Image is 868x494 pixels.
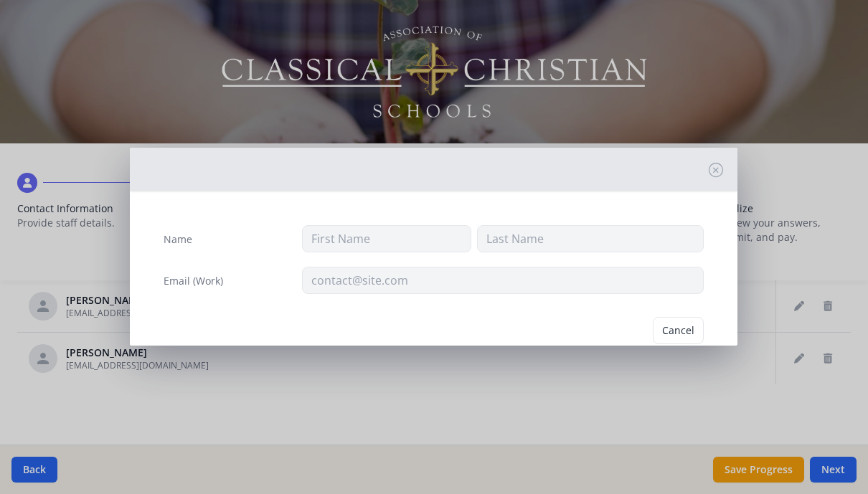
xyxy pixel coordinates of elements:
[477,225,704,252] input: Last Name
[653,317,704,344] button: Cancel
[164,274,223,288] label: Email (Work)
[302,267,704,294] input: contact@site.com
[164,232,192,247] label: Name
[302,225,471,252] input: First Name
